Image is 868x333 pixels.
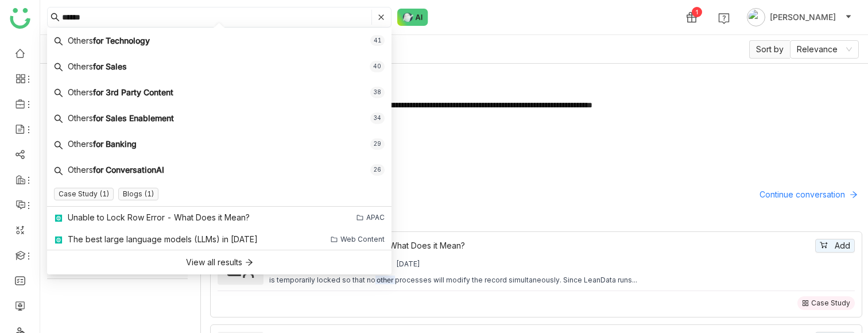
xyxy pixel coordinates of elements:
em: Others [68,113,93,123]
a: Unable to Lock Row Error - What Does it Mean?APAC [47,207,392,229]
button: Continue conversation [755,188,862,202]
div: View all results [186,256,242,269]
div: APAC [366,212,385,223]
img: article.svg [54,214,63,223]
span: Add [835,239,850,252]
div: 41 [370,35,385,47]
div: Unable to Lock Row Error - What Does it Mean? [68,211,250,224]
div: for Technology [68,34,150,47]
em: Others [68,87,93,97]
nz-tag: Blogs (1) [118,188,158,200]
img: logo [10,8,30,29]
div: for ConversationAI [68,164,164,176]
button: [PERSON_NAME] [745,8,854,26]
a: Unable to Lock Row Error - What Does it Mean? [283,239,813,252]
div: 29 [370,138,385,150]
div: 26 [370,164,385,176]
div: [PERSON_NAME] says... [210,73,862,83]
div: The best large language models (LLMs) in [DATE] [68,233,258,246]
div: for 3rd Party Content [68,86,173,99]
div: Case Study [811,299,850,308]
em: other [375,276,395,284]
div: for Banking [68,138,137,150]
img: article.svg [54,235,63,245]
img: help.svg [718,13,730,24]
div: is temporarily locked so that no processes will modify the record simultaneously. Since LeanData ... [269,276,637,285]
span: Sort by [749,40,790,59]
nz-select-item: Relevance [797,41,852,58]
div: 34 [370,113,385,124]
span: [PERSON_NAME] [770,11,836,24]
div: [DATE] [396,260,420,269]
a: The best large language models (LLMs) in [DATE]Web Content [47,229,392,250]
em: Others [68,139,93,149]
div: 38 [370,87,385,98]
img: avatar [747,8,765,26]
img: ask-buddy-normal.svg [397,9,428,26]
em: Others [68,165,93,175]
button: Add [815,239,855,253]
div: 1 [692,7,702,17]
em: Others [68,61,93,71]
div: Web Content [340,234,385,245]
span: Continue conversation [759,188,845,201]
div: 40 [370,61,385,72]
em: Others [68,36,93,45]
div: for Sales Enablement [68,112,174,125]
div: for Sales [68,60,127,73]
nz-tag: Case Study (1) [54,188,114,200]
